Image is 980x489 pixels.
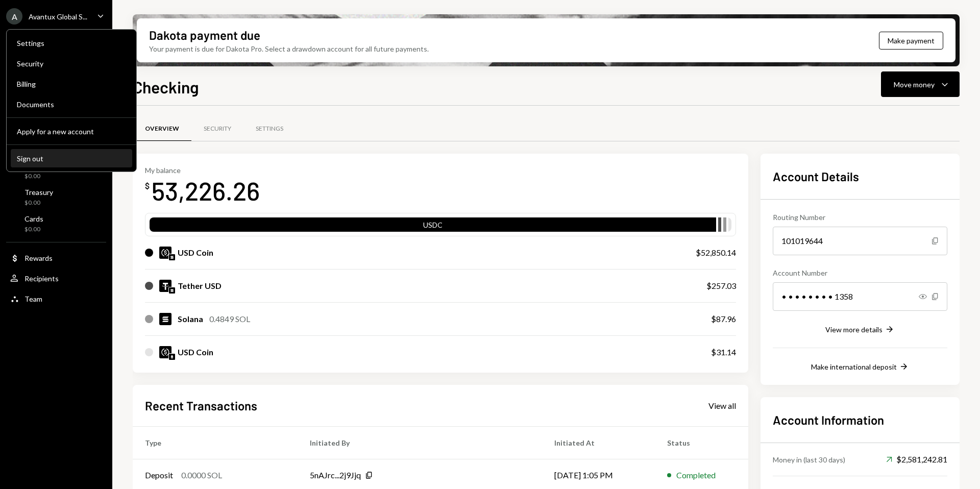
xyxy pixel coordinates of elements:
div: $52,850.14 [696,247,736,259]
a: Rewards [6,249,106,267]
div: Overview [145,125,179,133]
a: Settings [243,116,296,142]
div: $257.03 [706,280,736,292]
div: Security [17,59,126,68]
h2: Recent Transactions [145,397,257,414]
div: Money in (last 30 days) [773,454,845,465]
button: Sign out [11,150,132,168]
button: Make international deposit [811,361,909,373]
div: Recipients [24,274,59,283]
div: 5nAJrc...2j9Jjq [310,469,361,481]
div: Billing [17,80,126,88]
a: Cards$0.00 [6,211,106,236]
div: Routing Number [773,212,947,223]
img: solana-mainnet [169,287,175,294]
div: USDC [150,219,716,234]
div: Dakota payment due [149,27,260,43]
div: $31.14 [711,346,736,358]
button: Apply for a new account [11,123,132,141]
img: USDT [159,280,171,292]
th: Status [655,426,748,459]
img: ethereum-mainnet [169,354,175,360]
div: Settings [17,39,126,47]
div: USD Coin [178,247,213,259]
div: Settings [256,125,283,133]
div: 0.0000 SOL [181,469,222,481]
button: View more details [825,324,895,335]
div: Avantux Global S... [29,12,87,21]
div: $ [145,181,150,191]
div: Solana [178,313,203,325]
div: $0.00 [24,225,43,234]
img: SOL [159,313,171,325]
a: Team [6,289,106,308]
div: $0.00 [24,199,53,207]
img: USDC [159,346,171,358]
button: Move money [881,71,960,97]
div: View all [708,401,736,411]
img: USDC [159,247,171,259]
button: Make payment [879,32,943,50]
div: Security [204,125,231,133]
div: Move money [894,79,935,90]
div: My balance [145,166,260,175]
th: Initiated At [542,426,654,459]
div: 101019644 [773,227,947,255]
div: Deposit [145,469,173,481]
div: Make international deposit [811,362,897,371]
img: solana-mainnet [169,254,175,260]
a: Documents [11,95,132,113]
div: Completed [676,469,716,481]
h2: Account Information [773,411,947,428]
div: USD Coin [178,346,213,358]
div: • • • • • • • • 1358 [773,282,947,311]
div: $87.96 [711,313,736,325]
a: Settings [11,34,132,52]
h1: Checking [133,77,199,97]
a: Billing [11,75,132,93]
div: Treasury [24,188,53,197]
div: Team [24,295,42,303]
div: $0.00 [24,172,49,181]
div: Tether USD [178,280,222,292]
th: Type [133,426,298,459]
div: Account Number [773,267,947,278]
a: Treasury$0.00 [6,185,106,209]
a: Overview [133,116,191,142]
a: Security [191,116,243,142]
div: View more details [825,325,883,334]
div: $2,581,242.81 [886,453,947,466]
th: Initiated By [298,426,542,459]
div: Documents [17,100,126,109]
div: Apply for a new account [17,127,126,136]
div: Cards [24,214,43,223]
div: 0.4849 SOL [209,313,250,325]
div: Your payment is due for Dakota Pro. Select a drawdown account for all future payments. [149,43,429,54]
a: Security [11,54,132,72]
div: A [6,8,22,25]
a: Recipients [6,269,106,287]
h2: Account Details [773,168,947,185]
div: Rewards [24,254,53,262]
div: 53,226.26 [152,175,260,207]
a: View all [708,400,736,411]
div: Sign out [17,154,126,163]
